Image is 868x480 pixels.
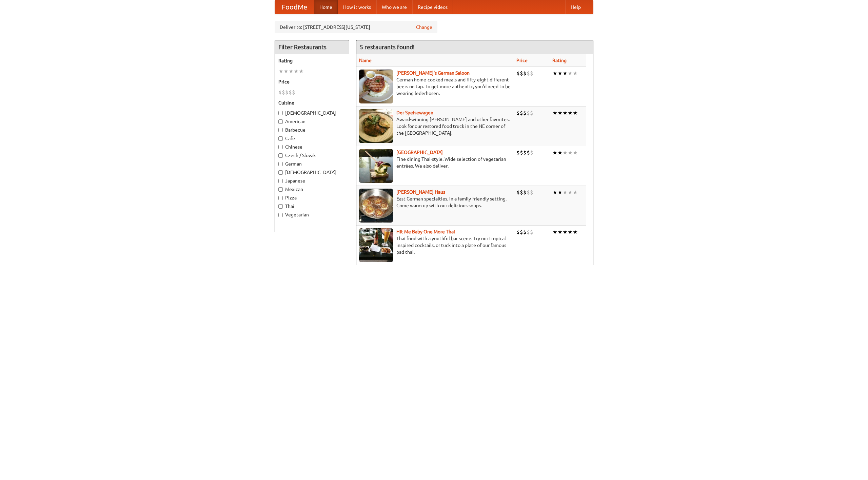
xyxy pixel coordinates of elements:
li: $ [523,189,527,196]
li: $ [523,228,527,236]
p: German home-cooked meals and fifty-eight different beers on tap. To get more authentic, you'd nee... [359,76,511,97]
label: [DEMOGRAPHIC_DATA] [278,110,346,116]
li: ★ [557,109,563,117]
div: Deliver to: [STREET_ADDRESS][US_STATE] [275,21,437,33]
li: ★ [557,149,563,156]
input: Cafe [278,136,283,141]
li: ★ [552,109,557,117]
li: ★ [552,228,557,236]
li: ★ [294,68,299,75]
li: $ [523,70,527,77]
a: [PERSON_NAME]'s German Saloon [396,70,470,76]
img: satay.jpg [359,149,393,183]
li: $ [516,70,520,77]
h4: Filter Restaurants [275,40,349,54]
label: Pizza [278,194,346,201]
li: ★ [573,189,578,196]
a: Rating [552,58,567,63]
label: Chinese [278,143,346,150]
label: American [278,118,346,125]
li: ★ [568,228,573,236]
a: Hit Me Baby One More Thai [396,229,455,234]
a: [PERSON_NAME] Haus [396,189,445,195]
p: Fine dining Thai-style. Wide selection of vegetarian entrées. We also deliver. [359,156,511,169]
li: $ [530,189,533,196]
li: ★ [557,70,563,77]
input: Barbecue [278,128,283,132]
input: Chinese [278,145,283,149]
a: Who we are [376,0,412,14]
li: ★ [552,189,557,196]
li: ★ [552,70,557,77]
label: Cafe [278,135,346,142]
li: $ [282,89,285,96]
input: Czech / Slovak [278,153,283,158]
li: ★ [278,68,283,75]
a: Recipe videos [412,0,453,14]
li: ★ [552,149,557,156]
label: Vegetarian [278,211,346,218]
li: $ [285,89,289,96]
a: Name [359,58,372,63]
label: Mexican [278,186,346,193]
img: babythai.jpg [359,228,393,262]
li: $ [292,89,295,96]
input: [DEMOGRAPHIC_DATA] [278,170,283,175]
ng-pluralize: 5 restaurants found! [360,44,415,50]
input: [DEMOGRAPHIC_DATA] [278,111,283,115]
li: ★ [289,68,294,75]
li: ★ [573,109,578,117]
li: $ [520,109,523,117]
input: Mexican [278,187,283,192]
a: Der Speisewagen [396,110,433,115]
a: How it works [338,0,376,14]
img: kohlhaus.jpg [359,189,393,223]
li: ★ [568,189,573,196]
li: ★ [573,228,578,236]
li: $ [516,149,520,156]
label: Thai [278,203,346,210]
input: Vegetarian [278,213,283,217]
li: $ [516,189,520,196]
input: Pizza [278,196,283,200]
p: East German specialties, in a family-friendly setting. Come warm up with our delicious soups. [359,195,511,209]
li: $ [530,228,533,236]
li: ★ [563,149,568,156]
a: Change [416,24,432,31]
img: esthers.jpg [359,70,393,103]
input: American [278,119,283,124]
li: $ [523,149,527,156]
h5: Cuisine [278,99,346,106]
h5: Rating [278,57,346,64]
label: Japanese [278,177,346,184]
li: $ [520,228,523,236]
li: $ [520,149,523,156]
a: FoodMe [275,0,314,14]
li: $ [520,189,523,196]
li: $ [516,228,520,236]
label: Czech / Slovak [278,152,346,159]
img: speisewagen.jpg [359,109,393,143]
li: $ [289,89,292,96]
li: $ [530,149,533,156]
li: $ [523,109,527,117]
li: ★ [563,189,568,196]
label: [DEMOGRAPHIC_DATA] [278,169,346,176]
li: $ [530,70,533,77]
a: Help [565,0,586,14]
li: ★ [299,68,304,75]
li: ★ [568,70,573,77]
h5: Price [278,78,346,85]
li: ★ [557,189,563,196]
a: [GEOGRAPHIC_DATA] [396,150,443,155]
p: Thai food with a youthful bar scene. Try our tropical inspired cocktails, or tuck into a plate of... [359,235,511,255]
li: ★ [283,68,289,75]
li: $ [516,109,520,117]
li: $ [527,149,530,156]
li: $ [527,70,530,77]
li: ★ [557,228,563,236]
